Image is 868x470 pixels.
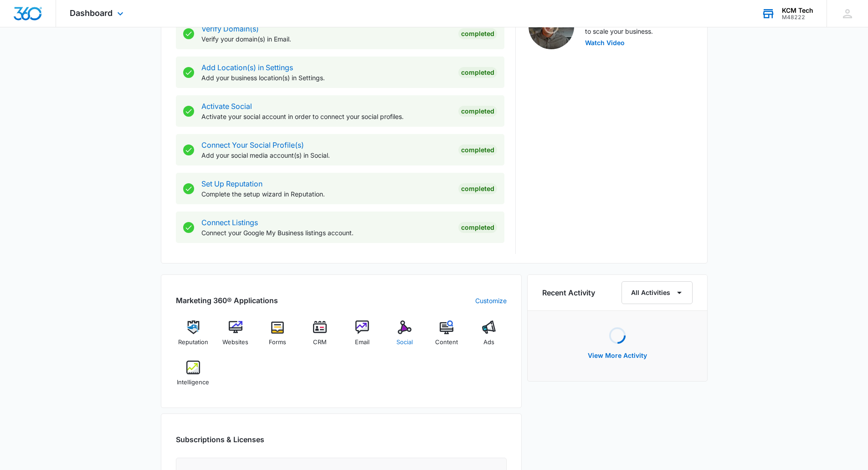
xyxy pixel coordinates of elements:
[782,14,813,21] div: account id
[177,378,209,387] span: Intelligence
[201,102,252,111] a: Activate Social
[458,183,497,194] div: Completed
[313,338,327,347] span: CRM
[458,106,497,117] div: Completed
[396,338,413,347] span: Social
[70,8,113,18] span: Dashboard
[201,112,451,121] p: Activate your social account in order to connect your social profiles.
[201,140,304,150] a: Connect Your Social Profile(s)
[472,320,507,353] a: Ads
[176,361,211,393] a: Intelligence
[201,73,451,83] p: Add your business location(s) in Settings.
[201,189,451,199] p: Complete the setup wizard in Reputation.
[260,320,295,353] a: Forms
[176,295,278,306] h2: Marketing 360® Applications
[176,320,211,353] a: Reputation
[585,40,625,46] button: Watch Video
[269,338,286,347] span: Forms
[201,218,258,227] a: Connect Listings
[222,338,248,347] span: Websites
[458,145,497,155] div: Completed
[542,287,595,298] h6: Recent Activity
[218,320,253,353] a: Websites
[201,228,451,238] p: Connect your Google My Business listings account.
[782,7,813,14] div: account name
[458,222,497,233] div: Completed
[483,338,494,347] span: Ads
[429,320,464,353] a: Content
[458,67,497,78] div: Completed
[201,179,262,188] a: Set Up Reputation
[345,320,380,353] a: Email
[303,320,338,353] a: CRM
[458,28,497,39] div: Completed
[387,320,422,353] a: Social
[621,281,693,304] button: All Activities
[178,338,208,347] span: Reputation
[201,150,451,160] p: Add your social media account(s) in Social.
[201,34,451,44] p: Verify your domain(s) in Email.
[475,296,507,305] a: Customize
[579,345,656,367] button: View More Activity
[201,63,293,72] a: Add Location(s) in Settings
[435,338,458,347] span: Content
[176,434,264,445] h2: Subscriptions & Licenses
[355,338,370,347] span: Email
[201,24,259,33] a: Verify Domain(s)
